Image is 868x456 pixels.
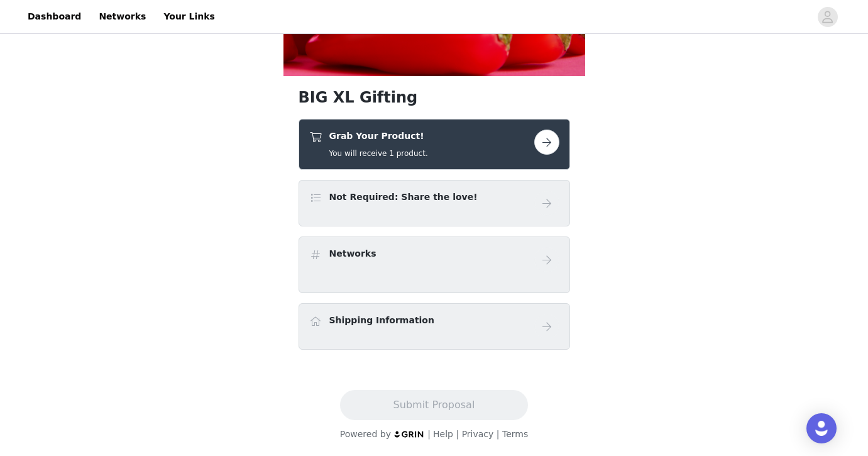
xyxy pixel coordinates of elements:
[329,130,428,143] h4: Grab Your Product!
[299,180,570,226] div: Not Required: Share the love!
[433,429,453,439] a: Help
[156,3,222,31] a: Your Links
[299,303,570,350] div: Shipping Information
[821,7,833,27] div: avatar
[299,86,570,109] h1: BIG XL Gifting
[497,429,500,439] span: |
[462,429,494,439] a: Privacy
[91,3,153,31] a: Networks
[340,390,528,420] button: Submit Proposal
[340,429,391,439] span: Powered by
[427,429,431,439] span: |
[456,429,459,439] span: |
[329,314,434,327] h4: Shipping Information
[299,236,570,293] div: Networks
[393,430,425,438] img: logo
[329,247,376,260] h4: Networks
[329,148,428,159] h5: You will receive 1 product.
[299,119,570,170] div: Grab Your Product!
[502,429,528,439] a: Terms
[329,191,478,204] h4: Not Required: Share the love!
[806,413,837,443] div: Open Intercom Messenger
[20,3,89,31] a: Dashboard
